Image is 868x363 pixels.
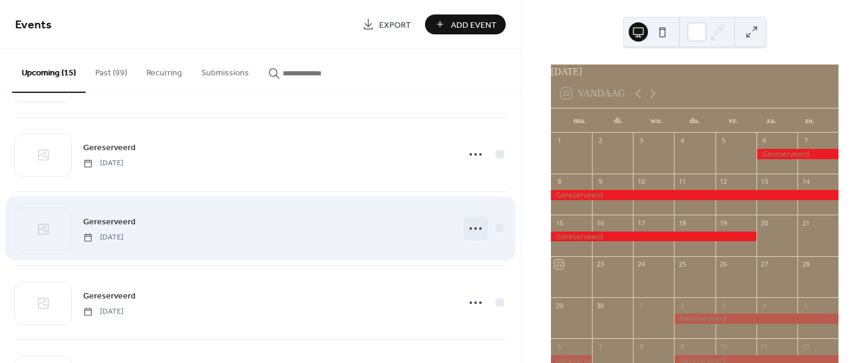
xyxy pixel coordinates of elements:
[551,232,756,242] div: Gereserveerd
[637,136,646,145] div: 3
[719,260,728,269] div: 26
[83,306,124,317] span: [DATE]
[801,218,810,227] div: 21
[83,140,136,154] a: Gereserveerd
[555,260,564,269] div: 22
[637,109,676,133] div: wo.
[83,232,124,243] span: [DATE]
[555,301,564,310] div: 29
[756,149,838,159] div: Gereserveerd
[674,314,838,324] div: Gereserveerd
[637,218,646,227] div: 17
[678,342,687,351] div: 9
[555,218,564,227] div: 15
[801,136,810,145] div: 7
[637,177,646,186] div: 10
[801,301,810,310] div: 5
[596,301,605,310] div: 30
[83,289,136,303] a: Gereserveerd
[678,136,687,145] div: 4
[714,109,752,133] div: vr.
[555,342,564,351] div: 6
[137,49,192,92] button: Recurring
[596,260,605,269] div: 23
[551,65,838,79] div: [DATE]
[596,136,605,145] div: 2
[637,342,646,351] div: 8
[86,49,137,92] button: Past (99)
[676,109,714,133] div: do.
[760,301,769,310] div: 4
[678,301,687,310] div: 2
[790,109,829,133] div: zo.
[801,260,810,269] div: 28
[719,342,728,351] div: 10
[637,260,646,269] div: 24
[596,342,605,351] div: 7
[192,49,259,92] button: Submissions
[596,218,605,227] div: 16
[719,136,728,145] div: 5
[596,177,605,186] div: 9
[801,342,810,351] div: 12
[801,177,810,186] div: 14
[555,177,564,186] div: 8
[752,109,791,133] div: za.
[83,215,136,229] a: Gereserveerd
[760,342,769,351] div: 11
[15,13,52,37] span: Events
[551,190,838,200] div: Gereserveerd
[719,301,728,310] div: 3
[678,177,687,186] div: 11
[353,14,420,34] a: Export
[760,177,769,186] div: 13
[379,19,411,31] span: Export
[83,142,136,154] span: Gereserveerd
[719,218,728,227] div: 19
[599,109,638,133] div: di.
[760,136,769,145] div: 6
[83,216,136,229] span: Gereserveerd
[12,49,86,93] button: Upcoming (15)
[719,177,728,186] div: 12
[760,218,769,227] div: 20
[760,260,769,269] div: 27
[637,301,646,310] div: 1
[83,290,136,303] span: Gereserveerd
[425,14,506,34] button: Add Event
[83,158,124,169] span: [DATE]
[678,218,687,227] div: 18
[561,109,599,133] div: ma.
[451,19,497,31] span: Add Event
[678,260,687,269] div: 25
[555,136,564,145] div: 1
